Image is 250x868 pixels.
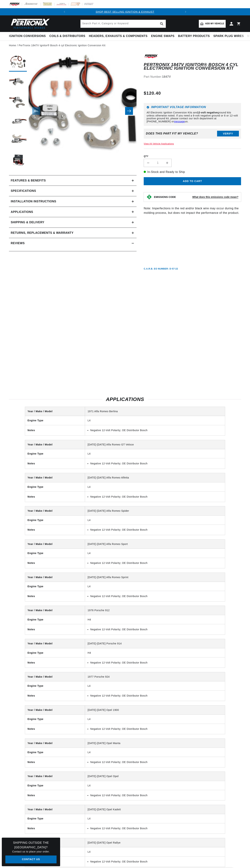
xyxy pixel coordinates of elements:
[144,74,241,79] div: Part Number:
[89,34,147,38] span: Headers, Exhausts & Components
[96,10,154,13] a: SHOP BEST SELLING IGNITION & EXHAUST
[9,54,137,168] media-gallery: Gallery Viewer
[25,681,85,690] th: Engine Type
[85,615,225,624] td: H4
[25,558,85,568] th: Notes
[11,199,56,204] h2: Installation instructions
[25,606,85,615] th: Year / Make / Model
[90,594,222,598] li: Negative 12-Volt Polarity; OE Distributor Bosch
[162,75,171,78] strong: 1847V
[11,231,74,235] h2: Returns, Replacements & Warranty
[9,152,27,170] button: Load image 6 in gallery view
[9,32,48,40] summary: Ignition Conversions
[144,170,241,174] p: In-Stock and Ready to Ship
[25,492,85,502] th: Notes
[25,615,85,624] th: Engine Type
[9,186,137,196] summary: Specifications
[90,462,222,465] li: Negative 12-Volt Polarity; OE Distributor Bosch
[11,189,36,193] h2: Specifications
[11,210,33,214] span: Applications
[9,196,137,207] summary: Installation instructions
[61,8,68,15] button: Translation missing: en.sections.announcements.previous_announcement
[85,705,225,715] td: [DATE]-[DATE] Opel 1900
[25,790,85,800] th: Notes
[85,772,225,781] td: [DATE]-[DATE] Opel Opel
[85,648,225,657] td: H4
[25,582,85,591] th: Engine Type
[25,540,85,549] th: Year / Make / Model
[174,120,185,123] a: message
[25,482,85,491] th: Engine Type
[85,681,225,690] td: L4
[25,515,85,525] th: Engine Type
[25,715,85,724] th: Engine Type
[25,814,85,823] th: Engine Type
[25,416,85,425] th: Engine Type
[9,397,241,401] h2: Applications
[144,63,241,70] h1: PerTronix 1847V Ignitor® Bosch 4 cyl Electronic Ignition Conversion Kit
[25,705,85,715] th: Year / Make / Model
[125,107,133,115] button: Slide right
[85,639,225,648] td: [DATE]-[DATE] Porsche 914
[85,715,225,724] td: L4
[9,238,137,248] summary: Reviews
[199,20,226,28] a: Add my vehicle
[25,757,85,767] th: Notes
[11,241,25,246] h2: Reviews
[146,194,152,200] img: Emissions code
[154,196,176,198] strong: EMISSIONS CODE
[90,694,222,698] li: Negative 12-Volt Polarity; OE Distributor Bosch
[32,107,40,115] button: Slide left
[85,549,225,558] td: L4
[9,18,50,30] img: Pertronix
[182,8,189,15] button: Translation missing: en.sections.announcements.next_announcement
[25,781,85,790] th: Engine Type
[11,178,46,183] h2: Features & Benefits
[9,43,16,47] a: Home
[25,407,85,416] th: Year / Make / Model
[85,440,225,449] td: [DATE]-[DATE] Alfa Romeo GT Veloce
[151,34,174,38] span: Engine Swaps
[25,690,85,701] th: Notes
[25,549,85,558] th: Engine Type
[85,805,225,814] td: [DATE]-[DATE] Opel Kadett
[5,840,57,850] h3: Shipping Outside the [GEOGRAPHIC_DATA]?
[5,855,57,864] a: Contact Us
[25,573,85,582] th: Year / Make / Model
[25,458,85,469] th: Notes
[149,32,176,40] summary: Engine Swaps
[85,482,225,491] td: L4
[25,657,85,668] th: Notes
[9,73,27,91] button: Load image 2 in gallery view
[87,32,149,40] summary: Headers, Exhausts & Components
[85,582,225,591] td: L4
[85,814,225,823] td: L4
[90,760,222,764] li: Negative 12-Volt Polarity; OE Distributor Bosch
[147,106,238,109] h6: Important Voltage Information
[85,606,225,615] td: 1976 Porsche 912
[205,22,224,25] span: Add my vehicle
[68,10,182,14] div: Announcement
[9,132,27,150] button: Load image 5 in gallery view
[85,506,225,515] td: [DATE]-[DATE] Alfa Romeo Spider
[9,228,137,238] summary: Returns, Replacements & Warranty
[85,540,225,549] td: [DATE]-[DATE] Alfa Romeo Sport
[11,220,44,225] h2: Shipping & Delivery
[25,473,85,482] th: Year / Make / Model
[68,10,182,14] div: 1 of 2
[9,175,137,186] summary: Features & Benefits
[25,724,85,734] th: Notes
[25,772,85,781] th: Year / Make / Model
[197,111,218,114] strong: 12-volt negative
[9,54,27,72] button: Load image 1 in gallery view
[212,32,246,40] summary: Spark Plug Wires
[144,54,241,270] div: Note: Imperfections in the red and/or black wire may occur during the molding process, but does n...
[25,449,85,458] th: Engine Type
[144,267,178,270] p: C.A.R.B. EO Number: D-57-22
[9,93,27,111] button: Load image 3 in gallery view
[144,155,241,158] label: QTY
[48,32,87,40] summary: Coils & Distributors
[25,639,85,648] th: Year / Make / Model
[9,113,27,131] button: Load image 4 in gallery view
[9,43,241,47] nav: breadcrumbs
